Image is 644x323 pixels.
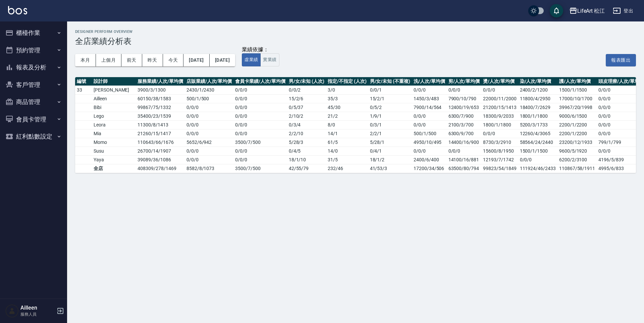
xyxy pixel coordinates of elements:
[3,59,64,76] button: 報表及分析
[447,147,482,155] td: 0/0/0
[287,112,326,120] td: 2 / 10 / 2
[75,86,92,94] td: 33
[368,94,412,103] td: 15 / 2 / 1
[233,112,287,120] td: 0 / 0 / 0
[557,94,597,103] td: 17000/10/1700
[75,54,96,66] button: 本月
[3,76,64,94] button: 客戶管理
[287,164,326,173] td: 42 / 55 / 79
[518,94,557,103] td: 11800/4/2950
[136,86,184,94] td: 3900 / 3 / 1300
[447,112,482,120] td: 6300/7/900
[412,138,447,147] td: 4950/10/495
[326,155,368,164] td: 31 / 5
[447,77,482,86] th: 剪/人次/單均價
[92,86,136,94] td: [PERSON_NAME]
[606,54,636,66] button: 報表匯出
[550,4,563,17] button: save
[287,138,326,147] td: 5 / 28 / 3
[412,94,447,103] td: 1450/3/483
[481,164,518,173] td: 99823/54/1849
[185,94,233,103] td: 500 / 1 / 500
[136,120,184,129] td: 11300 / 8 / 1413
[557,112,597,120] td: 9000/6/1500
[481,129,518,138] td: 0/0/0
[287,129,326,138] td: 2 / 2 / 10
[136,155,184,164] td: 39089 / 36 / 1086
[557,155,597,164] td: 6200/2/3100
[518,77,557,86] th: 染/人次/單均價
[92,155,136,164] td: Yaya
[557,86,597,94] td: 1500/1/1500
[557,129,597,138] td: 2200/1/2200
[3,24,64,42] button: 櫃檯作業
[136,77,184,86] th: 服務業績/人次/單均價
[233,164,287,173] td: 3500 / 7 / 500
[447,155,482,164] td: 14100/16/881
[75,77,92,86] th: 編號
[233,77,287,86] th: 會員卡業績/人次/單均價
[481,77,518,86] th: 燙/人次/單均價
[121,54,142,66] button: 前天
[92,120,136,129] td: Leora
[287,147,326,155] td: 0 / 4 / 5
[557,77,597,86] th: 護/人次/單均價
[557,164,597,173] td: 110867/58/1911
[185,129,233,138] td: 0 / 0 / 0
[92,138,136,147] td: Momo
[481,103,518,112] td: 21200/15/1413
[518,147,557,155] td: 1500/1/1500
[326,86,368,94] td: 3 / 0
[92,103,136,112] td: Bibi
[326,147,368,155] td: 14 / 0
[136,138,184,147] td: 110643 / 66 / 1676
[233,86,287,94] td: 0 / 0 / 0
[3,111,64,128] button: 會員卡管理
[481,94,518,103] td: 22000/11/2000
[481,138,518,147] td: 8730/3/2910
[368,77,412,86] th: 男/女/未知 (不重複)
[326,77,368,86] th: 指定/不指定 (人次)
[447,138,482,147] td: 14400/16/900
[92,164,136,173] td: 全店
[481,86,518,94] td: 0/0/0
[92,77,136,86] th: 設計師
[287,103,326,112] td: 0 / 5 / 37
[233,138,287,147] td: 3500 / 7 / 500
[92,112,136,120] td: Lego
[326,120,368,129] td: 8 / 0
[142,54,163,66] button: 昨天
[5,304,19,318] img: Person
[287,120,326,129] td: 0 / 3 / 4
[136,164,184,173] td: 408309 / 278 / 1469
[233,129,287,138] td: 0 / 0 / 0
[368,138,412,147] td: 5 / 28 / 1
[326,103,368,112] td: 45 / 30
[185,164,233,173] td: 8582 / 8 / 1073
[368,164,412,173] td: 41 / 53 / 3
[183,54,209,66] button: [DATE]
[326,129,368,138] td: 14 / 1
[185,138,233,147] td: 5652 / 6 / 942
[233,103,287,112] td: 0 / 0 / 0
[75,30,636,34] h2: Designer Perform Overview
[518,112,557,120] td: 1800/1/1800
[481,120,518,129] td: 1800/1/1800
[567,4,608,18] button: LifeArt 松江
[518,129,557,138] td: 12260/4/3065
[3,42,64,59] button: 預約管理
[185,77,233,86] th: 店販業績/人次/單均價
[606,56,636,63] a: 報表匯出
[368,112,412,120] td: 1 / 9 / 1
[326,94,368,103] td: 35 / 3
[368,103,412,112] td: 0 / 5 / 2
[163,54,184,66] button: 今天
[185,112,233,120] td: 0 / 0 / 0
[447,120,482,129] td: 2100/3/700
[412,112,447,120] td: 0/0/0
[185,86,233,94] td: 2430 / 1 / 2430
[210,54,235,66] button: [DATE]
[518,155,557,164] td: 0/0/0
[8,6,27,14] img: Logo
[287,155,326,164] td: 18 / 1 / 10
